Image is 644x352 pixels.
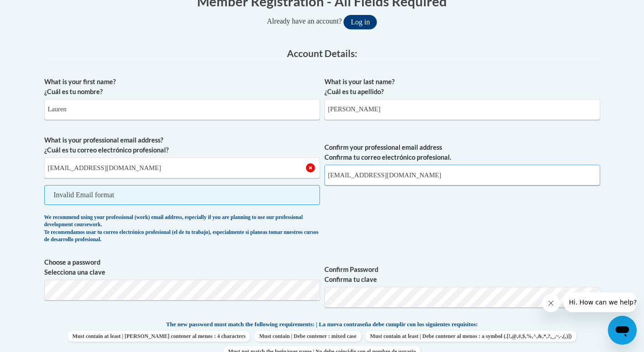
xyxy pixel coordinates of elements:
span: Must contain | Debe contener : mixed case [254,331,361,342]
span: Invalid Email format [44,185,320,205]
div: We recommend using your professional (work) email address, especially if you are planning to use ... [44,214,320,244]
iframe: Button to launch messaging window [608,316,637,345]
button: Log in [343,15,377,29]
span: Already have an account? [267,17,342,25]
input: Metadata input [324,99,600,120]
label: What is your last name? ¿Cuál es tu apellido? [324,77,600,97]
span: Must contain at least | Debe contener al menos : a symbol (.[!,@,#,$,%,^,&,*,?,_,~,-,(,)]) [366,331,576,342]
label: Choose a password Selecciona una clave [44,257,320,277]
input: Metadata input [44,99,320,120]
span: The new password must match the following requirements: | La nueva contraseña debe cumplir con lo... [166,320,478,328]
iframe: Message from company [564,292,637,312]
span: Must contain at least | [PERSON_NAME] contener al menos : 4 characters [68,331,250,342]
label: Confirm your professional email address Confirma tu correo electrónico profesional. [324,143,600,162]
iframe: Close message [542,294,560,312]
label: What is your professional email address? ¿Cuál es tu correo electrónico profesional? [44,135,320,155]
label: What is your first name? ¿Cuál es tu nombre? [44,77,320,97]
span: Account Details: [287,48,357,59]
input: Metadata input [44,157,320,178]
input: Required [324,165,600,186]
label: Confirm Password Confirma tu clave [324,265,600,285]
